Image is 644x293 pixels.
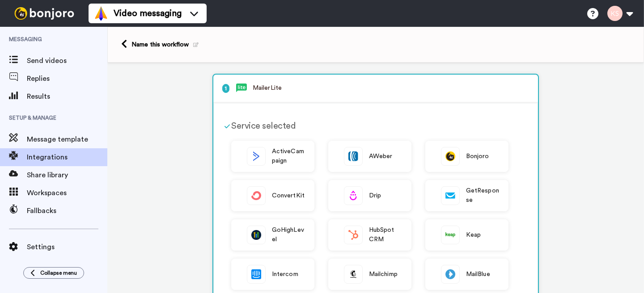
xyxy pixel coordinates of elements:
[231,119,508,133] div: Service selected
[222,84,529,93] p: MailerLite
[247,226,265,244] img: logo_gohighlevel.png
[272,147,305,166] span: ActiveCampaign
[441,147,459,165] img: logo_round_yellow.svg
[247,265,265,283] img: logo_intercom.svg
[27,73,107,84] span: Replies
[466,270,490,279] span: MailBlue
[272,226,305,244] span: GoHighLevel
[27,188,107,198] span: Workspaces
[27,170,107,180] span: Share library
[369,270,398,279] span: Mailchimp
[27,242,107,252] span: Settings
[27,205,107,216] span: Fallbacks
[114,7,182,20] span: Video messaging
[466,230,481,240] span: Keap
[344,147,362,165] img: logo_aweber.svg
[344,265,362,283] img: logo_mailchimp.svg
[466,186,499,205] span: GetResponse
[272,191,305,201] span: ConvertKit
[369,226,402,244] span: HubSpot CRM
[11,7,78,20] img: bj-logo-header-white.svg
[369,152,392,161] span: AWeber
[94,6,108,21] img: vm-color.svg
[23,267,84,279] button: Collapse menu
[236,84,247,92] img: logo_mailerlite.svg
[441,226,459,244] img: logo_keap.svg
[344,187,362,205] img: logo_drip.svg
[272,270,298,279] span: Intercom
[441,187,459,205] img: logo_getresponse.svg
[27,134,107,145] span: Message template
[222,84,229,93] span: 1
[247,147,265,165] img: logo_activecampaign.svg
[441,265,459,283] img: logo_mailblue.png
[344,226,362,244] img: logo_hubspot.svg
[466,152,489,161] span: Bonjoro
[27,55,107,66] span: Send videos
[27,91,107,102] span: Results
[131,40,199,49] div: Name this workflow
[40,269,77,276] span: Collapse menu
[27,152,107,163] span: Integrations
[369,191,381,201] span: Drip
[247,187,265,205] img: logo_convertkit.svg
